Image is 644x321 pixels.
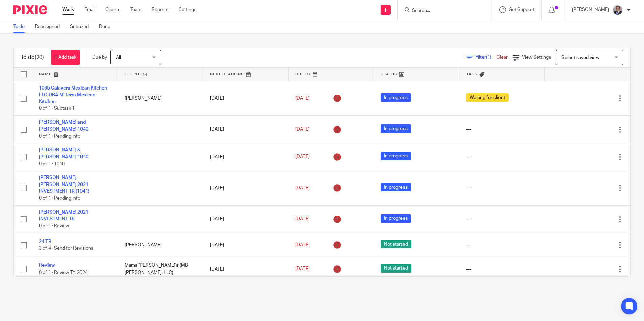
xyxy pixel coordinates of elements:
[496,55,508,60] a: Clear
[35,55,44,60] span: (20)
[116,55,121,60] span: All
[295,217,310,221] span: [DATE]
[118,233,203,257] td: [PERSON_NAME]
[466,72,478,76] span: Tags
[39,134,80,139] span: 0 of 1 · Pending info
[62,6,74,13] a: Work
[561,55,599,60] span: Select saved view
[295,243,310,247] span: [DATE]
[203,257,289,281] td: [DATE]
[466,242,538,248] div: ---
[92,54,107,61] p: Due by
[381,214,411,223] span: In progress
[475,55,496,60] span: Filter
[381,152,411,160] span: In progress
[39,120,88,132] a: [PERSON_NAME] and [PERSON_NAME] 1040
[118,81,203,116] td: [PERSON_NAME]
[39,86,107,104] a: 1065 Calavera Mexican Kitchen LLC DBA Mi Terra Mexican Kitchen
[203,233,289,257] td: [DATE]
[381,124,411,133] span: In progress
[203,143,289,171] td: [DATE]
[522,55,551,60] span: View Settings
[203,205,289,233] td: [DATE]
[381,240,411,248] span: Not started
[295,127,310,132] span: [DATE]
[486,55,491,60] span: (1)
[39,106,75,111] span: 0 of 1 · Subtask 1
[466,266,538,273] div: ---
[295,267,310,272] span: [DATE]
[179,6,196,13] a: Settings
[70,20,94,33] a: Snoozed
[39,263,55,268] a: Review
[13,20,30,33] a: To do
[509,7,535,12] span: Get Support
[152,6,168,13] a: Reports
[130,6,141,13] a: Team
[203,116,289,143] td: [DATE]
[466,154,538,160] div: ---
[203,171,289,206] td: [DATE]
[35,20,65,33] a: Reassigned
[381,183,411,191] span: In progress
[84,6,95,13] a: Email
[21,54,44,61] h1: To do
[39,148,88,159] a: [PERSON_NAME] & [PERSON_NAME] 1040
[39,246,93,251] span: 3 of 4 · Send for Revisions
[411,8,472,14] input: Search
[295,155,310,159] span: [DATE]
[13,5,47,14] img: Pixie
[51,50,80,65] a: + Add task
[39,210,88,221] a: [PERSON_NAME] 2021 INVESTMENT TR
[39,239,51,244] a: 24 TR
[39,196,80,201] span: 0 of 1 · Pending info
[39,270,88,275] span: 0 of 1 · Review TY 2024
[99,20,116,33] a: Done
[466,93,509,102] span: Waiting for client
[612,5,623,15] img: thumbnail_IMG_0720.jpg
[381,264,411,273] span: Not started
[39,162,65,166] span: 0 of 1 · 1040
[466,216,538,222] div: ---
[572,6,609,13] p: [PERSON_NAME]
[381,93,411,102] span: In progress
[203,81,289,116] td: [DATE]
[295,186,310,190] span: [DATE]
[105,6,120,13] a: Clients
[118,257,203,281] td: Mama [PERSON_NAME]'s (MB [PERSON_NAME], LLC)
[39,224,69,228] span: 0 of 1 · Review
[466,126,538,133] div: ---
[39,175,89,194] a: [PERSON_NAME] [PERSON_NAME] 2021 INVESTMENT TR (1041)
[466,185,538,191] div: ---
[295,96,310,101] span: [DATE]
